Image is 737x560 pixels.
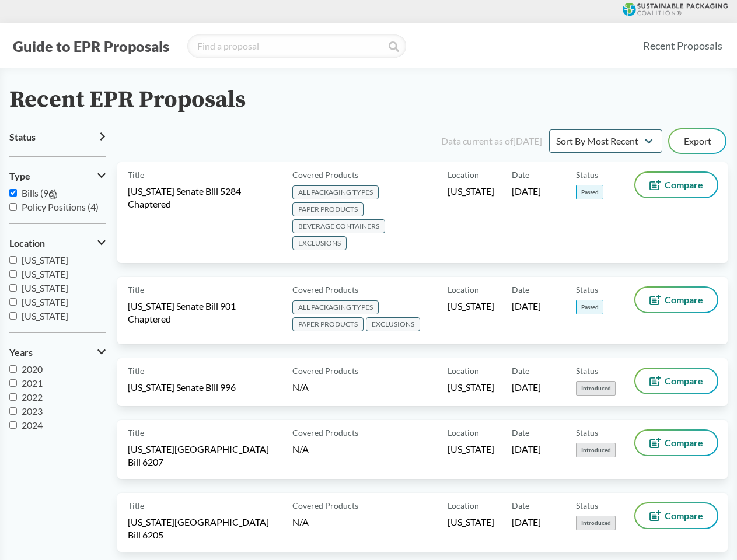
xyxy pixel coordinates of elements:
[448,381,494,394] span: [US_STATE]
[292,236,347,250] span: EXCLUSIONS
[448,499,479,512] span: Location
[635,288,717,312] button: Compare
[9,37,173,55] button: Guide to EPR Proposals
[9,347,33,358] span: Years
[128,426,144,439] span: Title
[638,33,728,59] a: Recent Proposals
[292,381,309,393] span: N/A
[512,516,541,528] span: [DATE]
[448,283,479,296] span: Location
[9,189,17,197] input: Bills (96)
[448,365,479,377] span: Location
[576,443,616,457] span: Introduced
[187,34,406,58] input: Find a proposal
[22,377,43,388] span: 2021
[9,87,246,113] h2: Recent EPR Proposals
[292,426,358,439] span: Covered Products
[292,516,309,527] span: N/A
[22,296,68,307] span: [US_STATE]
[576,499,598,512] span: Status
[128,443,278,468] span: [US_STATE][GEOGRAPHIC_DATA] Bill 6207
[635,173,717,197] button: Compare
[128,169,144,181] span: Title
[22,419,43,430] span: 2024
[9,312,17,320] input: [US_STATE]
[292,283,358,296] span: Covered Products
[128,300,278,325] span: [US_STATE] Senate Bill 901 Chaptered
[512,283,529,296] span: Date
[635,503,717,528] button: Compare
[669,129,725,153] button: Export
[448,169,479,181] span: Location
[292,185,379,199] span: ALL PACKAGING TYPES
[9,393,17,401] input: 2022
[9,203,17,211] input: Policy Positions (4)
[9,342,106,362] button: Years
[22,391,43,402] span: 2022
[128,365,144,377] span: Title
[512,499,529,512] span: Date
[576,516,616,530] span: Introduced
[22,254,68,265] span: [US_STATE]
[22,201,99,212] span: Policy Positions (4)
[9,132,36,142] span: Status
[441,134,542,148] div: Data current as of [DATE]
[9,421,17,429] input: 2024
[9,233,106,253] button: Location
[9,379,17,387] input: 2021
[22,282,68,293] span: [US_STATE]
[448,300,494,313] span: [US_STATE]
[292,219,385,233] span: BEVERAGE CONTAINERS
[512,426,529,439] span: Date
[292,443,309,454] span: N/A
[292,317,364,331] span: PAPER PRODUCTS
[9,365,17,373] input: 2020
[512,381,541,394] span: [DATE]
[9,298,17,306] input: [US_STATE]
[448,443,494,456] span: [US_STATE]
[9,171,30,181] span: Type
[22,310,68,321] span: [US_STATE]
[292,202,364,216] span: PAPER PRODUCTS
[448,185,494,198] span: [US_STATE]
[635,369,717,393] button: Compare
[292,499,358,512] span: Covered Products
[9,284,17,292] input: [US_STATE]
[292,169,358,181] span: Covered Products
[9,256,17,264] input: [US_STATE]
[9,270,17,278] input: [US_STATE]
[292,365,358,377] span: Covered Products
[22,187,57,198] span: Bills (96)
[635,430,717,455] button: Compare
[9,166,106,186] button: Type
[128,185,278,211] span: [US_STATE] Senate Bill 5284 Chaptered
[576,300,603,314] span: Passed
[22,405,43,416] span: 2023
[9,238,45,249] span: Location
[128,499,144,512] span: Title
[576,426,598,439] span: Status
[576,381,616,395] span: Introduced
[9,127,106,147] button: Status
[22,363,43,374] span: 2020
[128,283,144,296] span: Title
[366,317,420,331] span: EXCLUSIONS
[512,443,541,456] span: [DATE]
[512,169,529,181] span: Date
[128,516,278,541] span: [US_STATE][GEOGRAPHIC_DATA] Bill 6205
[512,300,541,313] span: [DATE]
[128,381,236,394] span: [US_STATE] Senate Bill 996
[512,185,541,198] span: [DATE]
[292,300,379,314] span: ALL PACKAGING TYPES
[448,426,479,439] span: Location
[665,295,703,304] span: Compare
[665,376,703,386] span: Compare
[576,185,603,199] span: Passed
[576,365,598,377] span: Status
[9,407,17,415] input: 2023
[665,438,703,447] span: Compare
[665,511,703,520] span: Compare
[512,365,529,377] span: Date
[576,169,598,181] span: Status
[448,516,494,528] span: [US_STATE]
